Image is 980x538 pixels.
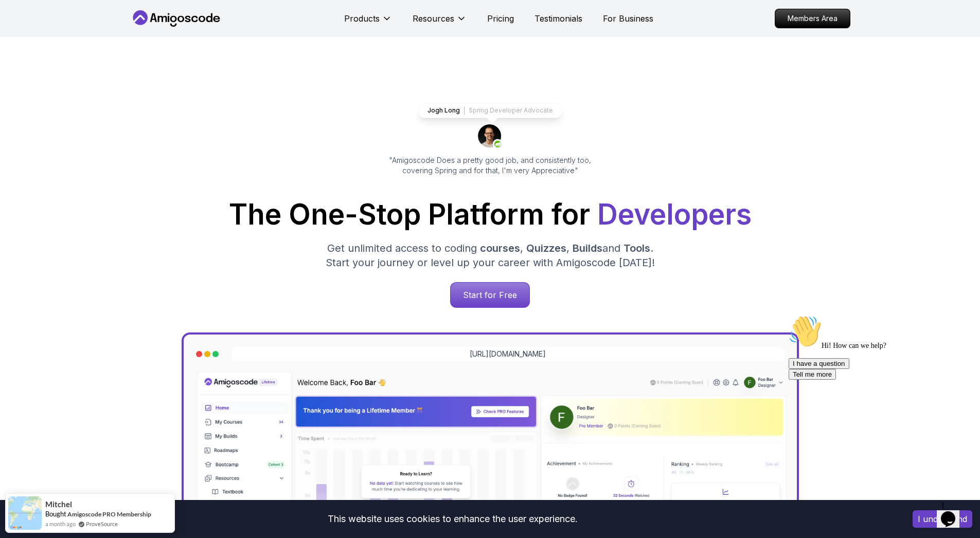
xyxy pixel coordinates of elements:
p: Resources [413,12,454,25]
span: Developers [597,197,752,231]
button: Resources [413,12,467,33]
p: Spring Developer Advocate [469,106,553,115]
span: courses [480,242,520,254]
a: ProveSource [86,520,118,528]
img: :wave: [4,4,37,37]
p: Get unlimited access to coding , , and . Start your journey or level up your career with Amigosco... [317,241,663,270]
a: Pricing [487,12,514,25]
div: 👋Hi! How can we help?I have a questionTell me more [4,4,189,69]
a: For Business [603,12,653,25]
span: Builds [573,242,602,254]
iframe: chat widget [785,311,970,492]
h1: The One-Stop Platform for [138,200,842,229]
a: [URL][DOMAIN_NAME] [470,349,546,359]
a: Members Area [775,9,850,28]
span: a month ago [45,520,76,528]
a: Amigoscode PRO Membership [67,510,151,518]
p: "Amigoscode Does a pretty good job, and consistently too, covering Spring and for that, I'm very ... [375,155,605,176]
span: Quizzes [526,242,566,254]
button: Accept cookies [913,510,972,528]
span: Tools [623,242,650,254]
iframe: chat widget [937,497,970,528]
img: provesource social proof notification image [8,496,42,530]
a: Testimonials [534,12,582,25]
button: I have a question [4,47,65,58]
span: Mitchel [45,500,72,509]
p: Jogh Long [427,106,460,115]
span: Bought [45,510,66,518]
p: Members Area [775,9,850,28]
p: Start for Free [451,283,529,307]
button: Tell me more [4,58,51,69]
p: Products [344,12,380,25]
a: Start for Free [450,282,530,308]
div: This website uses cookies to enhance the user experience. [8,508,897,530]
button: Products [344,12,392,33]
img: josh long [478,124,503,149]
span: Hi! How can we help? [4,31,102,39]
